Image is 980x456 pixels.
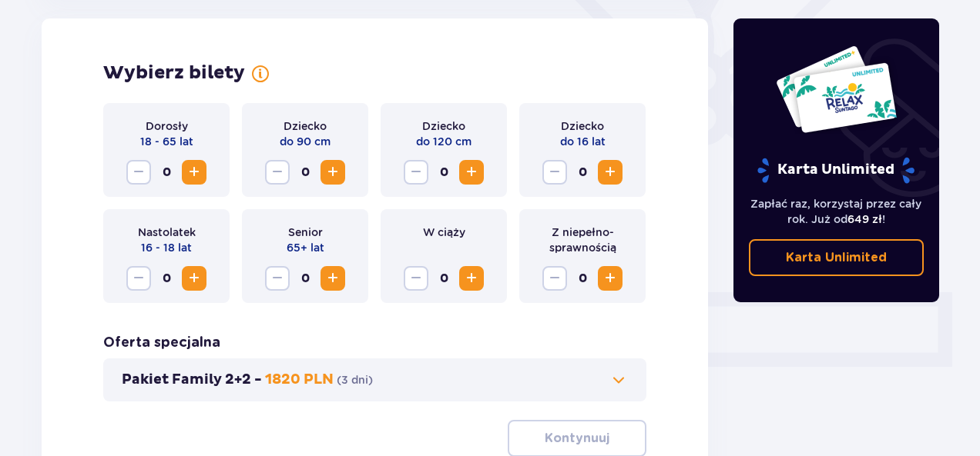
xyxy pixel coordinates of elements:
[786,249,887,266] p: Karta Unlimited
[431,266,456,291] span: 0
[561,118,604,134] p: Dziecko
[182,266,206,291] button: Zwiększ
[532,225,633,255] p: Z niepełno­sprawnością
[103,334,220,352] h3: Oferta specjalna
[103,62,245,85] h2: Wybierz bilety
[416,134,472,149] p: do 120 cm
[321,160,345,185] button: Zwiększ
[598,266,623,291] button: Zwiększ
[265,371,334,389] p: 1820 PLN
[847,213,882,225] span: 649 zł
[749,196,925,227] p: Zapłać raz, korzystaj przez cały rok. Już od !
[404,266,428,291] button: Zmniejsz
[545,430,609,447] p: Kontynuuj
[321,266,345,291] button: Zwiększ
[265,160,290,185] button: Zmniejsz
[182,160,206,185] button: Zwiększ
[122,371,628,389] button: Pakiet Family 2+2 -1820 PLN(3 dni)
[542,160,567,185] button: Zmniejsz
[280,134,331,149] p: do 90 cm
[287,240,324,255] p: 65+ lat
[337,372,373,388] p: ( 3 dni )
[404,160,428,185] button: Zmniejsz
[293,160,317,185] span: 0
[431,160,456,185] span: 0
[154,160,179,185] span: 0
[141,240,192,255] p: 16 - 18 lat
[459,266,484,291] button: Zwiększ
[122,371,262,389] p: Pakiet Family 2+2 -
[422,118,465,134] p: Dziecko
[756,157,916,184] p: Karta Unlimited
[423,225,465,240] p: W ciąży
[146,118,188,134] p: Dorosły
[598,160,623,185] button: Zwiększ
[284,118,327,134] p: Dziecko
[265,266,290,291] button: Zmniejsz
[459,160,484,185] button: Zwiększ
[138,225,196,240] p: Nastolatek
[570,160,595,185] span: 0
[293,266,317,291] span: 0
[749,239,925,276] a: Karta Unlimited
[126,160,151,185] button: Zmniejsz
[570,266,595,291] span: 0
[154,266,179,291] span: 0
[542,266,567,291] button: Zmniejsz
[140,134,193,149] p: 18 - 65 lat
[126,266,151,291] button: Zmniejsz
[560,134,606,149] p: do 16 lat
[288,225,323,240] p: Senior
[775,45,898,134] img: Dwie karty całoroczne do Suntago z napisem 'UNLIMITED RELAX', na białym tle z tropikalnymi liśćmi...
